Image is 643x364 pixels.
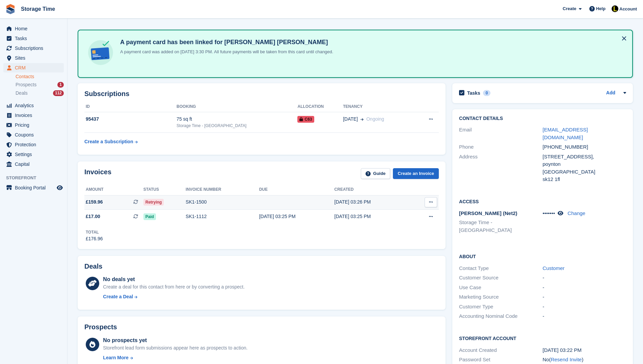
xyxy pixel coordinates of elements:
th: ID [84,101,177,112]
div: SK1-1112 [186,213,259,220]
img: card-linked-ebf98d0992dc2aeb22e95c0e3c79077019eb2392cfd83c6a337811c24bc77127.svg [86,38,115,67]
span: Retrying [143,199,164,206]
span: Deals [16,90,28,96]
span: ( ) [549,357,584,362]
span: Home [15,24,55,33]
span: Settings [15,150,55,159]
span: Pricing [15,120,55,130]
div: [PHONE_NUMBER] [543,143,626,151]
div: [DATE] 03:25 PM [334,213,410,220]
h2: Deals [84,263,102,270]
span: Paid [143,213,156,220]
a: menu [3,53,64,63]
th: Invoice number [186,184,259,195]
div: Create a Deal [103,293,133,300]
a: Storage Time [18,3,58,14]
span: Storefront [6,175,67,181]
h2: Tasks [467,90,480,96]
div: Phone [459,143,542,151]
span: CRM [15,63,55,72]
a: Resend Invite [551,357,582,362]
h2: Access [459,198,626,205]
h4: A payment card has been linked for [PERSON_NAME] [PERSON_NAME] [117,38,333,46]
div: - [543,284,626,292]
div: [DATE] 03:22 PM [543,346,626,354]
div: Email [459,126,542,141]
div: Customer Type [459,303,542,311]
div: [STREET_ADDRESS], [543,153,626,161]
img: Laaibah Sarwar [612,5,618,12]
div: Storage Time - [GEOGRAPHIC_DATA] [177,123,297,129]
a: menu [3,120,64,130]
a: Create an Invoice [393,168,439,179]
span: Prospects [16,82,36,88]
div: - [543,293,626,301]
div: Learn More [103,354,128,361]
div: Create a Subscription [84,138,133,145]
div: Contact Type [459,265,542,272]
div: £176.96 [86,235,103,242]
th: Booking [177,101,297,112]
div: No deals yet [103,275,244,283]
div: 75 sq ft [177,116,297,123]
a: menu [3,183,64,192]
th: Tenancy [343,101,414,112]
span: Booking Portal [15,183,55,192]
th: Created [334,184,410,195]
a: menu [3,43,64,53]
th: Allocation [297,101,343,112]
h2: Subscriptions [84,90,439,98]
span: Create [563,5,576,12]
div: - [543,312,626,320]
a: [EMAIL_ADDRESS][DOMAIN_NAME] [543,127,588,140]
h2: About [459,253,626,260]
span: Subscriptions [15,43,55,53]
th: Due [259,184,334,195]
a: menu [3,111,64,120]
a: Create a Deal [103,293,244,300]
div: Password Set [459,356,542,364]
div: No [543,356,626,364]
div: 1 [57,82,64,88]
div: Address [459,153,542,183]
a: Prospects 1 [16,81,64,88]
h2: Prospects [84,323,117,331]
span: Account [619,6,637,12]
span: Protection [15,140,55,149]
a: Customer [543,265,565,271]
a: Preview store [56,184,64,192]
span: Analytics [15,101,55,110]
a: Contacts [16,73,64,80]
a: menu [3,24,64,33]
a: menu [3,130,64,140]
div: No prospects yet [103,336,247,344]
a: Deals 112 [16,90,64,97]
span: Capital [15,159,55,169]
div: poynton [543,160,626,168]
a: menu [3,34,64,43]
div: SK1-1500 [186,199,259,206]
div: Customer Source [459,274,542,282]
div: Total [86,229,103,235]
a: Change [568,210,586,216]
a: menu [3,140,64,149]
span: Coupons [15,130,55,140]
a: menu [3,63,64,72]
div: 112 [53,90,64,96]
div: Use Case [459,284,542,292]
div: Account Created [459,346,542,354]
a: Learn More [103,354,247,361]
a: menu [3,101,64,110]
span: Ongoing [366,116,384,122]
div: 95437 [84,116,177,123]
h2: Storefront Account [459,335,626,341]
div: Marketing Source [459,293,542,301]
div: [GEOGRAPHIC_DATA] [543,168,626,176]
span: £17.00 [86,213,100,220]
img: stora-icon-8386f47178a22dfd0bd8f6a31ec36ba5ce8667c1dd55bd0f319d3a0aa187defe.svg [5,4,16,14]
a: Create a Subscription [84,135,138,148]
div: [DATE] 03:25 PM [259,213,334,220]
div: Create a deal for this contact from here or by converting a prospect. [103,283,244,291]
span: Tasks [15,34,55,43]
span: £159.96 [86,199,103,206]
